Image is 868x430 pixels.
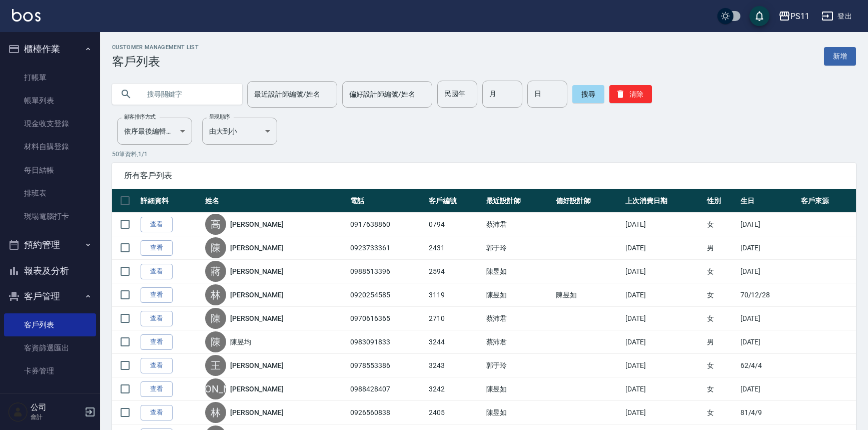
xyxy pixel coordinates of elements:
[138,189,203,213] th: 詳細資料
[124,113,156,121] label: 顧客排序方式
[738,213,798,236] td: [DATE]
[230,407,283,417] a: [PERSON_NAME]
[484,189,553,213] th: 最近設計師
[141,217,173,232] a: 查看
[704,307,737,330] td: 女
[738,307,798,330] td: [DATE]
[205,378,226,399] div: [PERSON_NAME]
[4,182,96,205] a: 排班表
[704,283,737,307] td: 女
[704,189,737,213] th: 性別
[484,401,553,424] td: 陳昱如
[230,360,283,370] a: [PERSON_NAME]
[205,284,226,305] div: 林
[205,214,226,235] div: 高
[817,7,856,26] button: 登出
[124,171,844,181] span: 所有客戶列表
[738,377,798,401] td: [DATE]
[348,401,426,424] td: 0926560838
[553,189,623,213] th: 偏好設計師
[798,189,856,213] th: 客戶來源
[704,401,737,424] td: 女
[704,330,737,354] td: 男
[704,354,737,377] td: 女
[348,189,426,213] th: 電話
[348,236,426,260] td: 0923733361
[623,260,705,283] td: [DATE]
[4,336,96,359] a: 客資篩選匯出
[230,384,283,394] a: [PERSON_NAME]
[426,189,484,213] th: 客戶編號
[738,354,798,377] td: 62/4/4
[348,213,426,236] td: 0917638860
[4,205,96,228] a: 現場電腦打卡
[704,260,737,283] td: 女
[4,36,96,62] button: 櫃檯作業
[12,9,41,22] img: Logo
[738,401,798,424] td: 81/4/9
[426,330,484,354] td: 3244
[141,381,173,397] a: 查看
[209,113,230,121] label: 呈現順序
[623,236,705,260] td: [DATE]
[553,283,623,307] td: 陳昱如
[738,189,798,213] th: 生日
[623,330,705,354] td: [DATE]
[141,240,173,256] a: 查看
[205,331,226,352] div: 陳
[348,283,426,307] td: 0920254585
[572,85,604,103] button: 搜尋
[738,283,798,307] td: 70/12/28
[31,402,82,412] h5: 公司
[4,89,96,112] a: 帳單列表
[4,112,96,135] a: 現金收支登錄
[112,44,199,51] h2: Customer Management List
[205,402,226,423] div: 林
[112,150,856,159] p: 50 筆資料, 1 / 1
[623,377,705,401] td: [DATE]
[484,213,553,236] td: 蔡沛君
[623,307,705,330] td: [DATE]
[426,260,484,283] td: 2594
[230,313,283,323] a: [PERSON_NAME]
[426,354,484,377] td: 3243
[205,355,226,376] div: 王
[623,401,705,424] td: [DATE]
[484,354,553,377] td: 郭于玲
[205,237,226,258] div: 陳
[348,260,426,283] td: 0988513396
[4,359,96,382] a: 卡券管理
[426,377,484,401] td: 3242
[623,213,705,236] td: [DATE]
[484,260,553,283] td: 陳昱如
[738,236,798,260] td: [DATE]
[623,189,705,213] th: 上次消費日期
[348,307,426,330] td: 0970616365
[4,283,96,309] button: 客戶管理
[4,135,96,158] a: 材料自購登錄
[609,85,652,103] button: 清除
[202,118,277,145] div: 由大到小
[205,261,226,282] div: 蔣
[141,264,173,279] a: 查看
[141,405,173,420] a: 查看
[230,266,283,276] a: [PERSON_NAME]
[426,213,484,236] td: 0794
[141,334,173,350] a: 查看
[141,358,173,373] a: 查看
[738,260,798,283] td: [DATE]
[426,307,484,330] td: 2710
[704,213,737,236] td: 女
[790,10,809,23] div: PS11
[141,287,173,303] a: 查看
[4,159,96,182] a: 每日結帳
[824,47,856,66] a: 新增
[4,313,96,336] a: 客戶列表
[205,308,226,329] div: 陳
[738,330,798,354] td: [DATE]
[623,354,705,377] td: [DATE]
[112,55,199,69] h3: 客戶列表
[484,377,553,401] td: 陳昱如
[4,258,96,284] button: 報表及分析
[484,236,553,260] td: 郭于玲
